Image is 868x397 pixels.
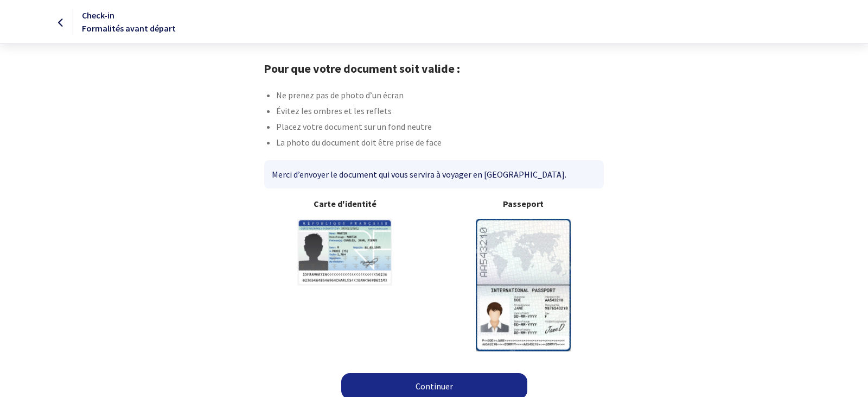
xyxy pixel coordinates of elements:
h1: Pour que votre document soit valide : [264,61,604,75]
li: Placez votre document sur un fond neutre [276,120,604,136]
div: Merci d’envoyer le document qui vous servira à voyager en [GEOGRAPHIC_DATA]. [264,160,603,188]
li: La photo du document doit être prise de face [276,136,604,152]
li: Ne prenez pas de photo d’un écran [276,89,604,104]
img: illuPasseport.svg [476,219,571,351]
b: Passeport [443,197,604,210]
li: Évitez les ombres et les reflets [276,104,604,120]
b: Carte d'identité [264,197,425,210]
span: Check-in Formalités avant départ [82,10,176,34]
img: illuCNI.svg [297,219,392,286]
